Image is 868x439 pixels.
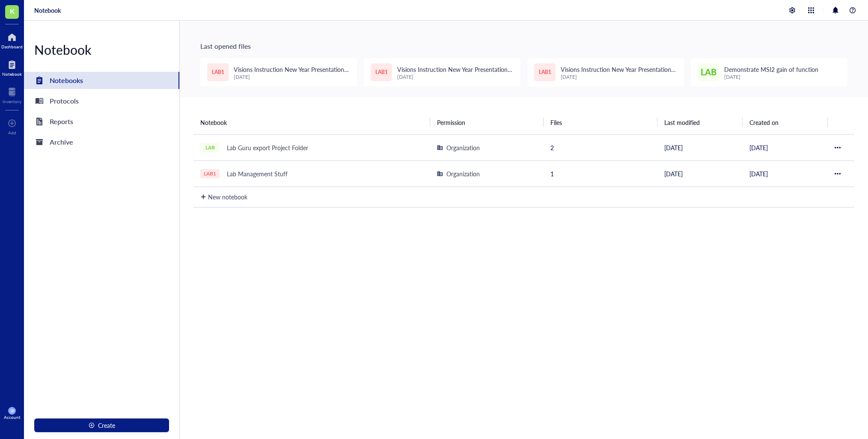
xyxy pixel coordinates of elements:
[1,44,23,49] div: Dashboard
[10,409,14,413] span: SP
[24,133,179,151] a: Archive
[743,110,828,134] th: Created on
[223,142,312,154] div: Lab Guru export Project Folder
[24,72,179,89] a: Notebooks
[446,169,480,178] div: Organization
[446,143,480,152] div: Organization
[3,85,21,104] a: Inventory
[375,68,388,77] span: LAB1
[223,168,291,180] div: Lab Management Stuff
[544,134,657,160] td: 2
[430,110,544,134] th: Permission
[2,58,22,77] a: Notebook
[24,113,179,130] a: Reports
[50,95,79,107] div: Protocols
[2,71,22,77] div: Notebook
[208,192,247,202] div: New notebook
[657,160,743,187] td: [DATE]
[1,30,23,49] a: Dashboard
[544,160,657,187] td: 1
[8,130,16,135] div: Add
[234,65,349,83] span: Visions Instruction New Year Presentation ([DATE])
[34,418,169,432] button: Create
[10,6,15,16] span: K
[539,68,551,77] span: LAB1
[743,160,828,187] td: [DATE]
[397,74,514,80] div: [DATE]
[98,422,115,429] span: Create
[200,41,847,51] div: Last opened files
[724,74,818,80] div: [DATE]
[34,6,61,14] a: Notebook
[724,65,818,74] span: Demonstrate MSI2 gain of function
[50,74,83,86] div: Notebooks
[561,65,676,83] span: Visions Instruction New Year Presentation ([DATE])
[212,68,224,77] span: LAB1
[544,110,657,134] th: Files
[397,65,512,83] span: Visions Instruction New Year Presentation ([DATE])
[743,134,828,160] td: [DATE]
[4,415,21,420] div: Account
[701,65,716,79] span: LAB
[561,74,677,80] div: [DATE]
[24,92,179,110] a: Protocols
[50,136,73,148] div: Archive
[3,99,21,104] div: Inventory
[24,41,179,58] div: Notebook
[234,74,350,80] div: [DATE]
[657,134,743,160] td: [DATE]
[193,110,430,134] th: Notebook
[50,116,73,128] div: Reports
[657,110,743,134] th: Last modified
